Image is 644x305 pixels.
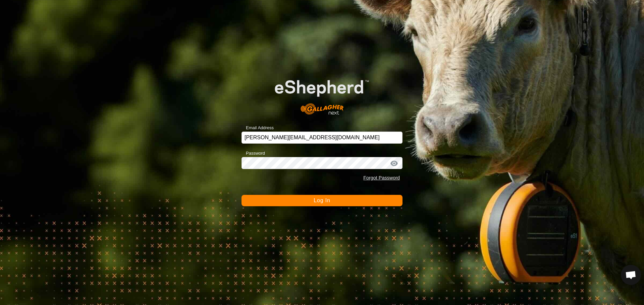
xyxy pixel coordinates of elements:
div: Open chat [621,265,641,285]
label: Password [241,150,265,157]
label: Email Address [241,125,274,131]
img: E-shepherd Logo [258,67,386,122]
input: Email Address [241,132,402,144]
a: Forgot Password [363,175,400,180]
button: Log In [241,195,402,206]
span: Log In [314,198,330,203]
